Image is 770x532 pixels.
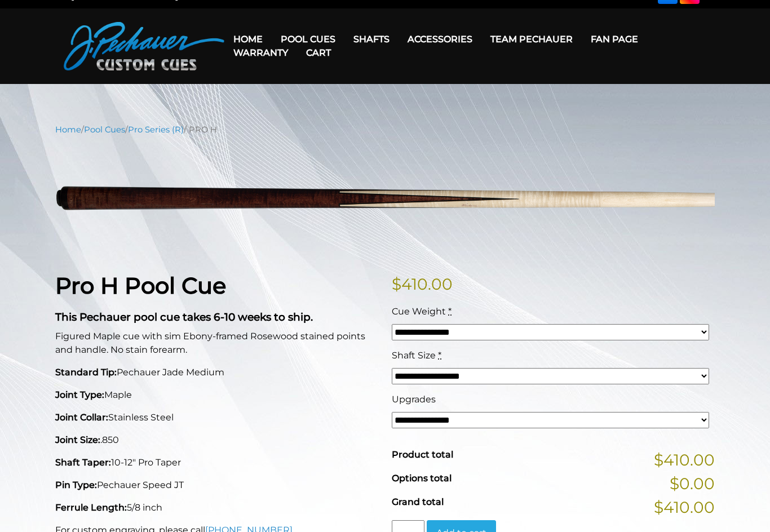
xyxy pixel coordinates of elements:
span: Cue Weight [392,307,446,317]
strong: Pin Type: [55,480,97,491]
a: Home [55,125,81,135]
a: Pool Cues [84,125,125,135]
p: Pechauer Jade Medium [55,366,378,380]
abbr: required [448,307,452,317]
p: Pechauer Speed JT [55,479,378,493]
span: Product total [392,450,453,460]
a: Fan Page [582,25,647,54]
a: Pool Cues [272,25,344,54]
a: Team Pechauer [481,25,582,54]
a: Cart [297,39,340,68]
span: Shaft Size [392,351,436,361]
span: Grand total [392,497,444,508]
p: Figured Maple cue with sim Ebony-framed Rosewood stained points and handle. No stain forearm. [55,330,378,357]
a: Pro Series (R) [128,125,184,135]
strong: Pro H Pool Cue [55,272,226,300]
strong: Joint Size: [55,435,100,446]
p: Stainless Steel [55,411,378,425]
span: Upgrades [392,394,436,405]
nav: Breadcrumb [55,124,715,136]
a: Warranty [224,39,297,68]
span: $0.00 [670,472,715,496]
span: $410.00 [654,496,715,520]
span: Options total [392,473,452,484]
a: Shafts [344,25,399,54]
a: Accessories [399,25,481,54]
strong: Joint Type: [55,390,104,401]
abbr: required [438,351,441,361]
p: Maple [55,389,378,402]
p: 10-12" Pro Taper [55,456,378,470]
strong: Joint Collar: [55,413,108,423]
strong: Standard Tip: [55,367,117,378]
p: 5/8 inch [55,502,378,515]
a: Home [224,25,272,54]
bdi: 410.00 [392,275,453,294]
img: PRO-H.png [55,145,715,255]
strong: This Pechauer pool cue takes 6-10 weeks to ship. [55,311,313,324]
img: Pechauer Custom Cues [64,23,224,71]
span: $410.00 [654,449,715,472]
strong: Shaft Taper: [55,458,111,468]
p: .850 [55,434,378,447]
strong: Ferrule Length: [55,503,127,513]
span: $ [392,275,401,294]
